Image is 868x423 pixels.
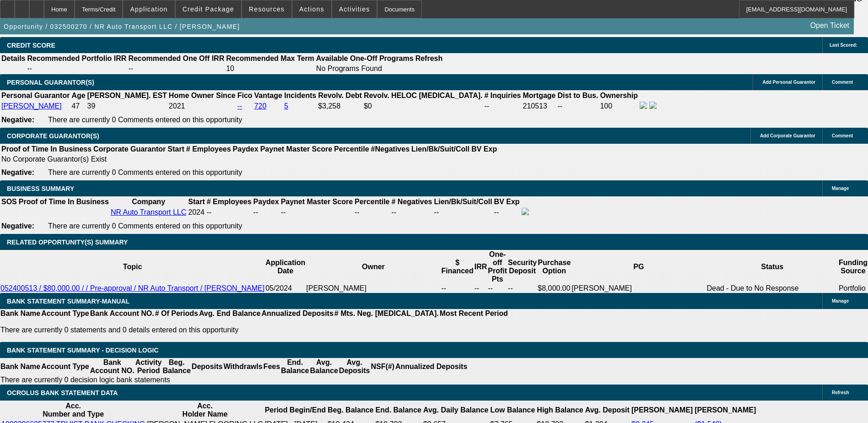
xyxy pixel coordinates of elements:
th: Proof of Time In Business [18,197,109,206]
b: Fico [237,92,253,99]
span: CREDIT SCORE [7,42,55,49]
td: -- [27,64,127,73]
th: Avg. Deposit [585,401,630,419]
th: Annualized Deposits [261,309,334,318]
th: One-off Profit Pts [487,250,507,284]
span: Comment [832,80,853,85]
b: Negative: [1,222,34,230]
b: Personal Guarantor [1,92,70,99]
span: There are currently 0 Comments entered on this opportunity [48,222,242,230]
td: 10 [226,64,315,73]
td: -- [494,207,520,217]
th: Activity Period [135,358,162,375]
b: Home Owner Since [169,92,236,99]
span: BUSINESS SUMMARY [7,185,74,192]
div: -- [281,208,353,217]
th: Withdrawls [223,358,263,375]
span: Actions [299,5,324,13]
td: No Programs Found [316,64,414,73]
span: Add Corporate Guarantor [760,133,815,138]
span: -- [207,208,212,216]
th: # Of Periods [155,309,199,318]
th: Most Recent Period [439,309,508,318]
th: Security Deposit [507,250,537,284]
button: Actions [292,0,331,18]
th: Recommended Portfolio IRR [27,54,127,63]
img: linkedin-icon.png [649,102,657,109]
th: Recommended One Off IRR [128,54,225,63]
button: Credit Package [176,0,241,18]
th: Avg. End Balance [199,309,261,318]
th: SOS [1,197,17,206]
td: 47 [71,101,86,111]
td: -- [441,284,474,293]
b: Age [71,92,85,99]
b: Revolv. Debt [318,92,362,99]
td: 210513 [523,101,556,111]
td: 05/2024 [265,284,306,293]
a: 052400513 / $80,000.00 / / Pre-approval / NR Auto Transport / [PERSON_NAME] [0,284,264,292]
span: OCROLUS BANK STATEMENT DATA [7,389,118,396]
b: # Inquiries [484,92,521,99]
span: Bank Statement Summary - Decision Logic [7,347,159,354]
b: Revolv. HELOC [MEDICAL_DATA]. [364,92,483,99]
td: [PERSON_NAME] [571,284,706,293]
td: 39 [87,101,167,111]
th: Acc. Holder Name [146,401,263,419]
th: Purchase Option [537,250,571,284]
td: No Corporate Guarantor(s) Exist [1,155,501,164]
a: 720 [254,102,267,110]
a: 5 [284,102,288,110]
th: End. Balance [375,401,421,419]
th: High Balance [536,401,583,419]
td: -- [487,284,507,293]
b: #Negatives [371,145,410,153]
td: [PERSON_NAME] [306,284,441,293]
td: -- [557,101,599,111]
b: Paynet Master Score [260,145,332,153]
span: Comment [832,133,853,138]
b: Percentile [355,198,389,206]
span: Resources [249,5,285,13]
td: 100 [599,101,638,111]
td: $3,258 [318,101,362,111]
span: There are currently 0 Comments entered on this opportunity [48,116,242,124]
td: $8,000.00 [537,284,571,293]
b: Percentile [334,145,369,153]
span: CORPORATE GUARANTOR(S) [7,132,99,140]
th: Avg. Daily Balance [423,401,489,419]
b: BV Exp [471,145,497,153]
b: Start [188,198,205,206]
img: facebook-icon.png [640,102,647,109]
span: PERSONAL GUARANTOR(S) [7,79,94,86]
b: BV Exp [494,198,520,206]
th: End. Balance [280,358,309,375]
td: Dead - Due to No Response [706,284,838,293]
td: -- [474,284,488,293]
span: Credit Package [183,5,234,13]
span: RELATED OPPORTUNITY(S) SUMMARY [7,239,128,246]
b: # Employees [186,145,231,153]
b: # Employees [207,198,252,206]
th: Beg. Balance [327,401,374,419]
th: Funding Source [838,250,868,284]
th: Beg. Balance [162,358,191,375]
th: Low Balance [490,401,536,419]
th: Owner [306,250,441,284]
th: Refresh [415,54,443,63]
b: [PERSON_NAME]. EST [87,92,167,99]
th: IRR [474,250,488,284]
th: Deposits [191,358,223,375]
th: Annualized Deposits [395,358,468,375]
th: Avg. Deposits [339,358,371,375]
b: # Negatives [392,198,432,206]
td: 2024 [188,207,205,217]
th: Account Type [41,358,90,375]
th: Period Begin/End [264,401,326,419]
span: There are currently 0 Comments entered on this opportunity [48,168,242,176]
span: Activities [339,5,370,13]
b: Incidents [284,92,316,99]
td: Portfolio [838,284,868,293]
th: Recommended Max Term [226,54,315,63]
th: Bank Account NO. [90,358,135,375]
